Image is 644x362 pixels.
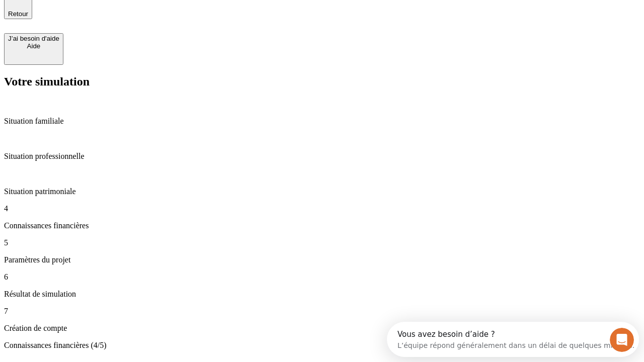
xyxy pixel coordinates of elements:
p: Création de compte [4,324,640,333]
span: Retour [8,10,28,18]
div: Vous avez besoin d’aide ? [11,9,248,17]
p: Connaissances financières [4,221,640,230]
p: 4 [4,204,640,213]
div: J’ai besoin d'aide [8,35,59,42]
p: Paramètres du projet [4,255,640,264]
p: Résultat de simulation [4,290,640,299]
button: J’ai besoin d'aideAide [4,33,63,65]
div: L’équipe répond généralement dans un délai de quelques minutes. [11,17,248,27]
iframe: Intercom live chat [610,328,634,352]
p: 6 [4,273,640,282]
div: Ouvrir le Messenger Intercom [4,4,277,32]
p: 7 [4,307,640,316]
p: Situation patrimoniale [4,187,640,196]
p: 5 [4,238,640,247]
p: Situation familiale [4,117,640,126]
p: Situation professionnelle [4,152,640,161]
h2: Votre simulation [4,75,640,88]
iframe: Intercom live chat discovery launcher [387,322,639,357]
div: Aide [8,42,59,50]
p: Connaissances financières (4/5) [4,341,640,350]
